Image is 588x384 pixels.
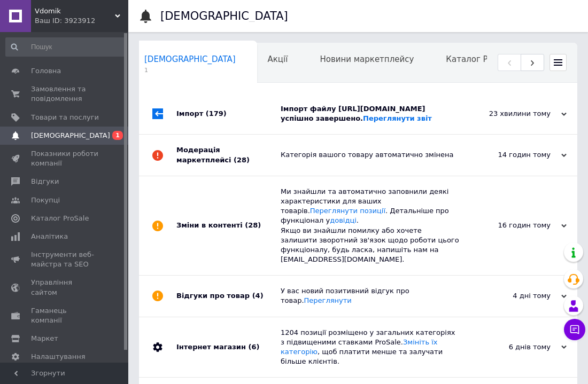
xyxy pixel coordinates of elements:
[31,250,99,269] span: Інструменти веб-майстра та SEO
[31,306,99,325] span: Гаманець компанії
[281,104,460,123] div: Імпорт файлу [URL][DOMAIN_NAME] успішно завершено.
[310,207,385,215] a: Переглянути позиції
[176,317,281,378] div: Інтернет магазин
[363,114,432,122] a: Переглянути звіт
[460,342,567,352] div: 6 днів тому
[252,292,264,300] span: (4)
[248,343,259,351] span: (6)
[281,338,438,356] a: Змініть їх категорію
[31,195,60,205] span: Покупці
[268,54,288,64] span: Акції
[564,319,585,340] button: Чат з покупцем
[330,216,357,224] a: довідці
[234,156,250,164] span: (28)
[31,84,99,104] span: Замовлення та повідомлення
[176,93,281,134] div: Імпорт
[176,176,281,276] div: Зміни в контенті
[35,16,128,26] div: Ваш ID: 3923912
[31,66,61,76] span: Головна
[460,221,567,230] div: 16 годин тому
[31,131,110,140] span: [DEMOGRAPHIC_DATA]
[281,286,460,305] div: У вас новий позитивний відгук про товар.
[320,54,414,64] span: Новини маркетплейсу
[460,109,567,119] div: 23 хвилини тому
[176,135,281,175] div: Модерація маркетплейсі
[31,278,99,297] span: Управління сайтом
[281,328,460,367] div: 1204 позиції розміщено у загальних категоріях з підвищеними ставками ProSale. , щоб платити менше...
[281,150,460,160] div: Категорія вашого товару автоматично змінена
[144,66,236,74] span: 1
[460,291,567,301] div: 4 дні тому
[160,10,288,22] h1: [DEMOGRAPHIC_DATA]
[31,214,89,223] span: Каталог ProSale
[112,131,123,140] span: 1
[31,232,68,241] span: Аналітика
[206,109,227,117] span: (179)
[31,334,58,343] span: Маркет
[31,177,59,186] span: Відгуки
[176,276,281,316] div: Відгуки про товар
[446,54,513,64] span: Каталог ProSale
[281,187,460,265] div: Ми знайшли та автоматично заповнили деякі характеристики для ваших товарів. . Детальніше про функ...
[245,221,261,229] span: (28)
[5,37,126,57] input: Пошук
[460,150,567,160] div: 14 годин тому
[31,149,99,168] span: Показники роботи компанії
[31,113,99,122] span: Товари та послуги
[31,352,86,362] span: Налаштування
[304,296,352,304] a: Переглянути
[144,54,236,64] span: [DEMOGRAPHIC_DATA]
[35,6,115,16] span: Vdomik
